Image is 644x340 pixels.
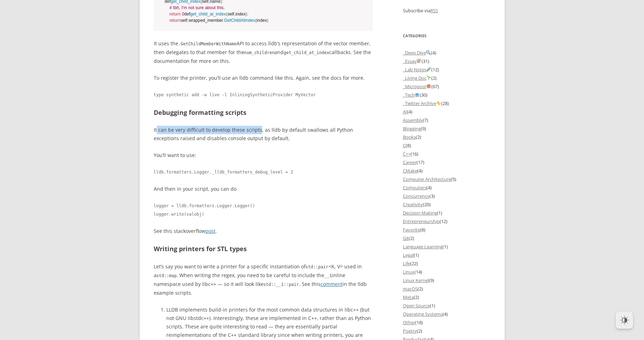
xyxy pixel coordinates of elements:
[226,12,227,17] span: (
[403,201,423,208] a: Creativity
[403,141,491,150] li: (8)
[403,82,491,91] li: (67)
[403,58,422,64] a: _Essay
[320,281,343,287] a: comment
[403,242,491,251] li: (1)
[246,12,247,17] span: )
[154,185,373,193] p: And then in your script, you can do
[417,59,421,63] img: 📝
[403,294,414,300] a: Meta
[403,260,410,267] a: Life
[182,12,184,17] span: 0
[403,124,491,133] li: (9)
[403,234,491,242] li: (2)
[154,107,373,118] h2: Debugging formatting scripts
[403,286,418,292] a: macOS
[403,151,411,157] a: C++
[267,18,268,23] span: )
[403,302,430,309] a: Open Source
[403,318,491,327] li: (18)
[426,50,431,55] img: 🔍
[403,57,491,65] li: (31)
[170,18,181,23] span: return
[223,18,224,23] span: .
[403,293,491,301] li: (2)
[403,217,491,225] li: (12)
[403,83,432,90] a: _Micropost
[403,193,430,199] a: Concurrency
[284,50,329,55] code: get_child_at_index
[403,142,406,149] a: C
[403,319,415,326] a: Other
[403,209,491,217] li: (1)
[403,200,491,209] li: (20)
[234,12,235,17] span: ,
[403,133,491,141] li: (2)
[403,259,491,268] li: (22)
[403,227,420,233] a: Favorite
[403,32,491,40] h3: Categories
[264,282,299,287] code: std::__1::pair
[403,328,417,334] a: Poetry
[403,100,441,106] a: _Twitter Archive
[306,264,328,269] code: std::pair
[403,176,451,182] a: Computer Architecture
[403,116,491,124] li: (7)
[403,310,491,318] li: (4)
[415,92,419,97] img: 💻
[403,327,491,335] li: (2)
[426,76,431,80] img: 🌱
[403,268,491,276] li: (14)
[403,251,491,259] li: (1)
[403,218,440,224] a: Entrepreneurship
[154,39,373,65] p: It uses the API to access lldb’s representation of the vector member, then delegates to that memb...
[403,277,429,283] a: Linux Kernel
[190,12,226,17] span: get_child_at_index
[403,285,491,293] li: (2)
[403,269,414,275] a: Linux
[170,12,181,17] span: return
[403,117,423,123] a: Assembly
[403,107,491,116] li: (4)
[403,48,491,57] li: (4)
[224,18,255,23] span: GetChildAtIndex
[403,311,443,317] a: Operating Systems
[403,74,491,82] li: (2)
[157,273,177,278] code: std::map
[403,50,431,56] a: _Deep Dive
[154,244,373,254] h2: Writing printers for STL types
[403,75,432,81] a: _Living Doc
[403,243,443,250] a: Language Learning
[426,84,431,89] img: 🍪
[403,109,407,115] a: AI
[403,252,414,258] a: Legal
[205,228,215,234] a: post
[403,91,491,99] li: (30)
[426,67,431,72] img: 🧪
[403,6,491,15] p: Subscribe via
[403,175,491,183] li: (5)
[403,65,491,74] li: (12)
[403,66,432,73] a: _Lab Notes
[403,210,437,216] a: Decision Making
[403,134,416,140] a: Books
[403,92,420,98] a: _Tech
[403,235,409,241] a: Git
[403,150,491,158] li: (16)
[403,183,491,192] li: (4)
[403,276,491,285] li: (9)
[403,168,417,174] a: CMake
[178,41,237,46] code: .GetChildMemberWithName
[154,262,373,297] p: Let’s say you want to write a printer for a specific instantiation of <K, V> used in a . When wri...
[154,74,373,82] p: To register the printer, you’ll use an lldb command like this. Again, see the docs for more.
[403,225,491,234] li: (8)
[403,192,491,200] li: (3)
[403,301,491,310] li: (1)
[154,91,373,99] code: type synthetic add -w live -l InliningSyntheticProvider MyVector
[247,12,248,17] span: :
[187,18,188,23] span: .
[403,184,426,191] a: Computers
[244,50,275,55] code: num_children
[403,159,417,165] a: Career
[154,227,373,235] p: See this stackoverflow .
